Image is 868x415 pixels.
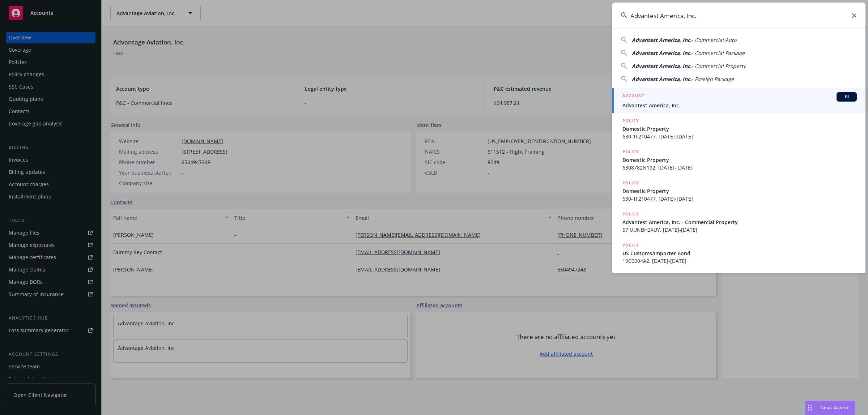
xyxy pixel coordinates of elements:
span: Advantest America, Inc. [632,63,692,69]
span: - Commercial Package [692,50,745,56]
span: US Customs/Importer Bond [622,249,857,257]
h5: POLICY [622,210,639,218]
h5: POLICY [622,117,639,124]
span: Advantest America, Inc. [632,50,692,56]
h5: POLICY [622,241,639,249]
a: POLICYUS Customs/Importer Bond19C0004A2, [DATE]-[DATE] [612,238,865,269]
span: - Foreign Package [692,76,734,82]
input: Search... [612,3,865,29]
h5: POLICY [622,148,639,155]
span: Nova Assist [820,405,849,411]
h5: POLICY [622,179,639,187]
h5: ACCOUNT [622,92,644,101]
span: 57 UUNBH2XUY, [DATE]-[DATE] [622,226,857,234]
span: 6308782N192, [DATE]-[DATE] [622,164,857,171]
span: Domestic Property [622,125,857,133]
a: POLICYDomestic Property630-1F210477, [DATE]-[DATE] [612,113,865,144]
a: POLICYAdvantest America, Inc. - Commercial Property57 UUNBH2XUY, [DATE]-[DATE] [612,206,865,238]
span: 630-1F210477, [DATE]-[DATE] [622,195,857,202]
button: Nova Assist [805,401,855,415]
span: Advantest America, Inc. [632,37,692,43]
span: - Commercial Property [692,63,746,69]
span: 630-1F210477, [DATE]-[DATE] [622,133,857,140]
div: Drag to move [805,401,814,415]
span: - Commercial Auto [692,37,736,43]
span: BI [839,94,854,100]
span: 19C0004A2, [DATE]-[DATE] [622,257,857,265]
span: Domestic Property [622,187,857,195]
span: Advantest America, Inc. [622,102,857,109]
a: POLICYDomestic Property630-1F210477, [DATE]-[DATE] [612,175,865,206]
a: ACCOUNTBIAdvantest America, Inc. [612,88,865,113]
span: Advantest America, Inc. [632,76,692,82]
span: Domestic Property [622,156,857,164]
a: POLICYDomestic Property6308782N192, [DATE]-[DATE] [612,144,865,175]
span: Advantest America, Inc. - Commercial Property [622,218,857,226]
